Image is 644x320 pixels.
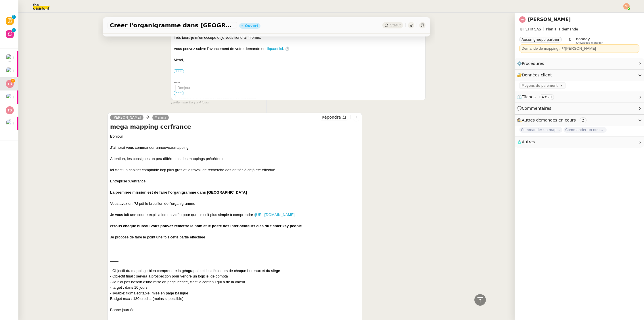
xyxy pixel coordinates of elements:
[522,95,536,99] span: Tâches
[255,213,294,217] a: [URL][DOMAIN_NAME]
[390,23,401,27] span: Statut
[12,15,16,19] nz-badge-sup: 1
[110,22,235,28] span: Créer l'organigramme dans [GEOGRAPHIC_DATA]
[110,190,359,257] div: Vous avez en PJ pdf le brouillon de l'organigramme Je vous fait une courte explication en vidéo p...
[110,115,143,120] a: [PERSON_NAME]
[174,35,423,41] div: Très bien, je m'en occupe et je vous tiendrai informé.
[171,100,209,105] small: Romane V.
[110,156,359,173] div: Attention, les consignes un peu différentes des mappings précédents Ici c'est un cabinet comptabl...
[171,100,176,105] span: par
[178,85,423,281] div: Bonjour J'aimerai vous commander un mapping Entreprise : C ____ - Objectif du mapping : bien comp...
[12,28,16,32] nz-badge-sup: 1
[517,72,554,78] span: 🔐
[522,61,544,66] span: Procédures
[519,16,526,23] img: svg
[515,115,644,126] div: 🕵️Autres demandes en cours 2
[320,114,348,120] button: Répondre
[522,106,551,111] span: Commentaires
[6,119,14,127] img: users%2Fjeuj7FhI7bYLyCU6UIN9LElSS4x1%2Favatar%2F1678820456145.jpeg
[515,103,644,114] div: 💬Commentaires
[576,37,590,41] span: nobody
[515,58,644,69] div: ⚙️Procédures
[563,127,607,133] span: Commander un nouveau mapping pour AINDEX
[322,114,341,120] span: Répondre
[6,106,14,114] img: svg
[517,60,547,67] span: ⚙️
[576,37,603,44] app-user-label: Knowledge manager
[522,73,552,77] span: Données client
[519,127,562,133] span: Commander un mapping pour ACORA
[110,123,359,131] h4: mega mapping cerfrance
[522,140,535,144] span: Autres
[519,37,562,43] nz-tag: Aucun groupe partner
[576,41,603,45] span: Knowledge manager
[517,118,589,122] span: 🕵️
[13,28,15,33] p: 1
[522,83,560,88] span: Moyens de paiement
[517,140,535,144] span: 🧴
[6,54,14,62] img: users%2FtFhOaBya8rNVU5KG7br7ns1BCvi2%2Favatar%2Faa8c47da-ee6c-4101-9e7d-730f2e64f978
[546,27,578,31] span: Plan à la demande
[517,95,559,99] span: ⏲️
[623,3,630,9] img: svg
[519,27,541,31] span: TJIPETIR SAS
[174,91,184,95] span: •••
[132,179,146,183] span: erfrance
[517,106,554,111] span: 💬
[580,117,586,123] nz-tag: 2
[160,145,174,150] span: nouveau
[515,91,644,103] div: ⏲️Tâches 43:20
[6,67,14,75] img: users%2Fjeuj7FhI7bYLyCU6UIN9LElSS4x1%2Favatar%2F1678820456145.jpeg
[191,100,209,105] span: il y a 4 jours
[174,80,423,85] div: -----
[569,37,571,44] span: &
[245,24,258,28] div: Ouvert
[515,136,644,148] div: 🧴Autres
[6,80,14,88] img: svg
[265,47,283,51] a: cliquant ici
[174,57,423,63] div: Merci,
[528,17,571,22] a: [PERSON_NAME]
[174,46,423,52] div: Vous pouvez suivre l'avancement de votre demande en . ⏱️
[522,46,637,51] div: Demande de mapping : @[PERSON_NAME]
[227,97,242,101] span: nouveau
[6,93,14,101] img: users%2FtFhOaBya8rNVU5KG7br7ns1BCvi2%2Favatar%2Faa8c47da-ee6c-4101-9e7d-730f2e64f978
[155,115,166,119] span: Marina
[110,190,247,194] b: La première mission est de faire l'organigramme dans [GEOGRAPHIC_DATA]
[174,69,184,73] label: •••
[113,224,302,228] b: sous chaque bureau vous pouvez remettre le nom et le poste des interlocuteurs clés du fichier key...
[515,70,644,81] div: 🔐Données client
[539,94,554,100] nz-tag: 43:20
[13,15,15,20] p: 1
[522,118,576,122] span: Autres demandes en cours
